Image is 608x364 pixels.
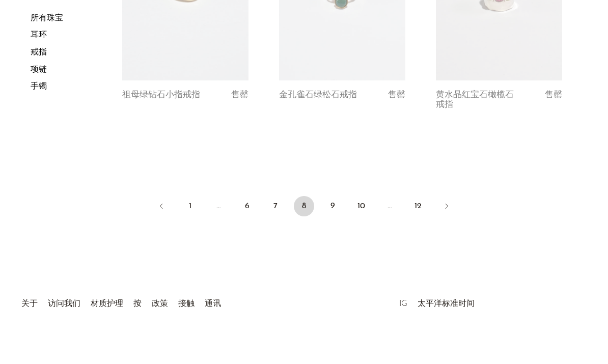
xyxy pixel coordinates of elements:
[216,202,220,210] font: …
[178,300,195,308] a: 接触
[388,91,405,99] font: 售罄
[31,48,47,57] a: 戒指
[265,196,286,216] a: 7
[237,196,257,216] a: 6
[122,91,200,100] a: 祖母绿钻石小指戒指
[545,91,562,99] font: 售罄
[436,91,518,109] a: 黄水晶红宝石橄榄石戒指
[189,202,191,210] font: 1
[16,292,226,311] ul: 快速链接
[245,202,250,210] font: 6
[414,202,422,210] font: 12
[48,300,80,308] a: 访问我们
[408,196,428,216] a: 12
[436,196,457,218] a: 下一个
[273,202,278,210] font: 7
[31,32,47,40] a: 耳环
[394,292,480,311] ul: 社交媒体
[133,300,142,308] a: 按
[205,300,221,308] a: 通讯
[31,82,47,91] a: 手镯
[122,91,200,99] font: 祖母绿钻石小指戒指
[418,300,475,308] a: 太平洋标准时间
[388,202,392,210] font: …
[399,300,407,308] a: IG
[330,202,335,210] font: 9
[31,14,63,22] a: 所有珠宝
[436,91,514,108] font: 黄水晶红宝石橄榄石戒指
[152,300,168,308] a: 政策
[279,91,357,100] a: 金孔雀石绿松石戒指
[357,202,365,210] font: 10
[151,196,172,218] a: 以前的
[180,196,200,216] a: 1
[91,300,123,308] a: 材质护理
[21,300,38,308] a: 关于
[31,66,47,74] a: 项链
[279,91,357,99] font: 金孔雀石绿松石戒指
[302,202,306,210] font: 8
[231,91,248,99] font: 售罄
[322,196,343,216] a: 9
[351,196,371,216] a: 10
